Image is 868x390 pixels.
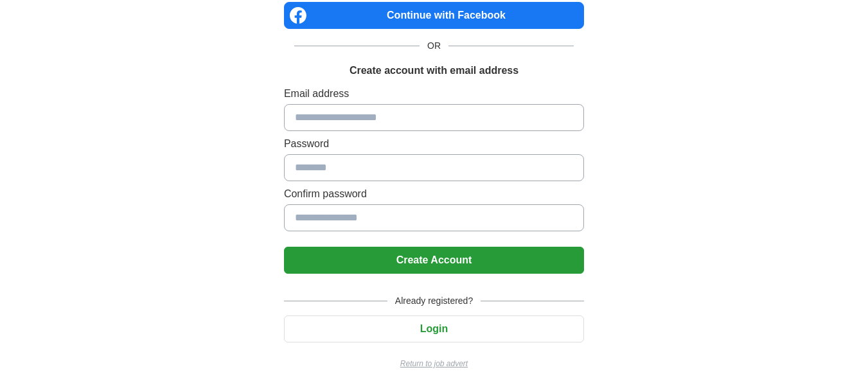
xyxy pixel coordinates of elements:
a: Login [284,323,584,334]
a: Continue with Facebook [284,2,584,29]
h1: Create account with email address [350,63,518,78]
button: Login [284,315,584,342]
label: Password [284,136,584,152]
label: Confirm password [284,186,584,202]
span: Already registered? [387,294,481,308]
button: Create Account [284,247,584,274]
a: Return to job advert [284,358,584,369]
span: OR [420,39,448,53]
label: Email address [284,86,584,102]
